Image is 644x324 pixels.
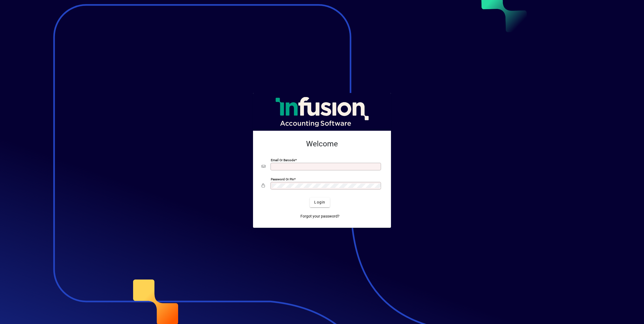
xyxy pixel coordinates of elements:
[262,139,382,149] h2: Welcome
[271,177,294,181] mat-label: Password or Pin
[271,158,295,162] mat-label: Email or Barcode
[300,213,340,219] span: Forgot your password?
[310,198,330,207] button: Login
[314,199,325,205] span: Login
[298,212,342,221] a: Forgot your password?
